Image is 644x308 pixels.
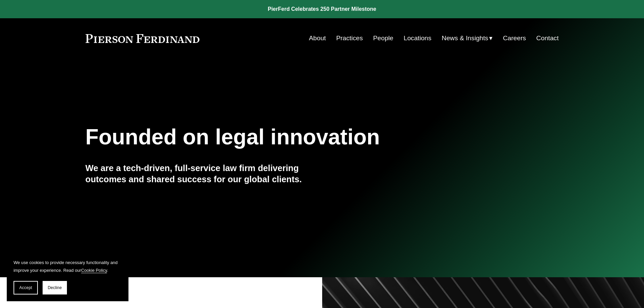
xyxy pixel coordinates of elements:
[19,285,32,290] span: Accept
[404,32,431,45] a: Locations
[43,281,67,294] button: Decline
[442,32,493,45] a: folder dropdown
[48,285,62,290] span: Decline
[503,32,526,45] a: Careers
[14,259,122,274] p: We use cookies to provide necessary functionality and improve your experience. Read our .
[86,125,480,149] h1: Founded on legal innovation
[14,281,38,294] button: Accept
[536,32,558,45] a: Contact
[336,32,363,45] a: Practices
[309,32,326,45] a: About
[86,163,322,185] h4: We are a tech-driven, full-service law firm delivering outcomes and shared success for our global...
[7,252,128,301] section: Cookie banner
[81,268,107,273] a: Cookie Policy
[442,32,488,44] span: News & Insights
[373,32,393,45] a: People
